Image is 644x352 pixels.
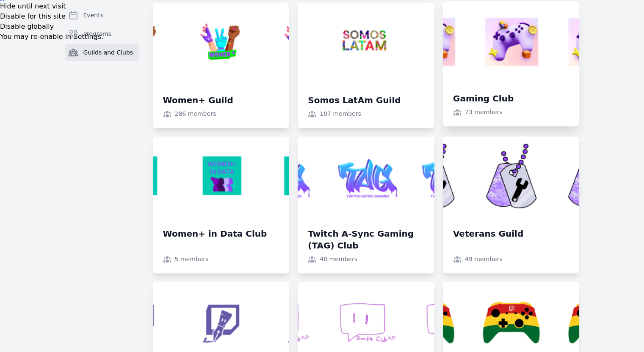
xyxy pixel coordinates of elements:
span: Guilds and Clubs [83,48,133,57]
a: Programs [65,25,139,42]
a: Guilds and Clubs [65,44,139,61]
nav: Sidebar [65,7,139,74]
span: Programs [83,30,111,38]
a: Events [65,7,139,24]
span: Events [83,11,103,19]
